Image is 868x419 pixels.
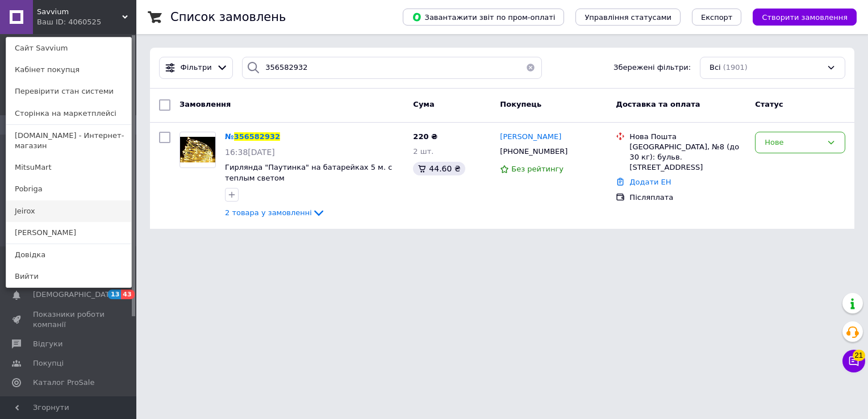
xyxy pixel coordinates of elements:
[33,358,64,368] span: Покупці
[614,62,691,73] span: Збережені фільтри:
[853,349,865,360] span: 21
[33,290,117,300] span: [DEMOGRAPHIC_DATA]
[755,100,783,108] span: Статус
[180,100,231,108] span: Замовлення
[225,208,325,217] a: 2 товара у замовленні
[225,148,275,157] span: 16:38[DATE]
[181,62,212,73] span: Фільтри
[6,125,131,157] a: [DOMAIN_NAME] - Интернет-магазин
[121,290,134,299] span: 43
[6,157,131,178] a: MitsuMart
[692,9,742,26] button: Експорт
[500,132,561,141] span: [PERSON_NAME]
[6,200,131,222] a: Jeirox
[33,309,105,330] span: Показники роботи компанії
[710,62,721,73] span: Всі
[6,244,131,266] a: Довідка
[403,9,564,26] button: Завантажити звіт по пром-оплаті
[33,339,62,349] span: Відгуки
[180,132,216,168] a: Фото товару
[500,132,561,143] a: [PERSON_NAME]
[629,178,671,186] a: Додати ЕН
[413,100,434,108] span: Cума
[511,165,564,173] span: Без рейтингу
[180,137,215,162] img: Фото товару
[842,350,865,372] button: Чат з покупцем21
[413,162,465,175] div: 44.60 ₴
[37,17,85,27] div: Ваш ID: 4060525
[412,12,555,22] span: Завантажити звіт по пром-оплаті
[6,59,131,81] a: Кабінет покупця
[6,103,131,124] a: Сторінка на маркетплейсі
[242,57,542,79] input: Пошук за номером замовлення, ПІБ покупця, номером телефону, Email, номером накладної
[234,132,280,141] span: 356582932
[762,13,848,22] span: Створити замовлення
[225,132,234,141] span: №
[6,37,131,59] a: Сайт Savvium
[723,63,748,72] span: (1901)
[629,142,746,173] div: [GEOGRAPHIC_DATA], №8 (до 30 кг): бульв. [STREET_ADDRESS]
[519,57,542,79] button: Очистить
[629,192,746,203] div: Післяплата
[413,147,433,156] span: 2 шт.
[108,290,121,299] span: 13
[37,7,122,17] span: Savvium
[6,178,131,200] a: Pobriga
[701,13,733,22] span: Експорт
[753,9,857,26] button: Створити замовлення
[225,208,312,217] span: 2 товара у замовленні
[500,100,541,108] span: Покупець
[6,81,131,102] a: Перевірити стан системи
[575,9,681,26] button: Управління статусами
[765,137,822,149] div: Нове
[170,10,286,24] h1: Список замовлень
[225,132,280,141] a: №356582932
[616,100,700,108] span: Доставка та оплата
[629,132,746,142] div: Нова Пошта
[741,12,857,21] a: Створити замовлення
[225,163,392,182] a: Гирлянда "Паутинка" на батарейках 5 м. с теплым светом
[500,147,567,156] span: [PHONE_NUMBER]
[413,132,437,141] span: 220 ₴
[33,378,94,388] span: Каталог ProSale
[6,266,131,287] a: Вийти
[6,222,131,244] a: [PERSON_NAME]
[585,13,671,22] span: Управління статусами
